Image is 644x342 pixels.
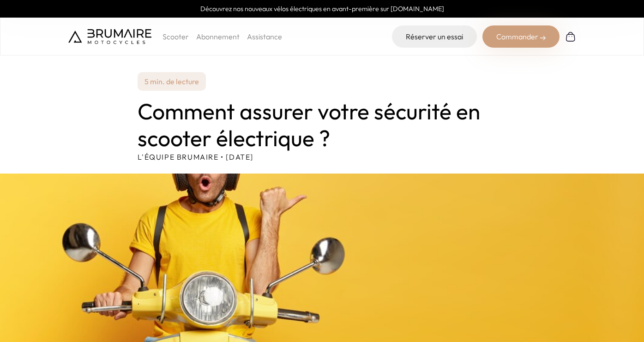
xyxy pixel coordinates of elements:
[138,72,206,91] p: 5 min. de lecture
[163,31,189,42] p: Scooter
[68,29,151,44] img: Brumaire Motocycles
[565,31,576,42] img: Panier
[392,25,477,48] a: Réserver un essai
[540,35,546,41] img: right-arrow-2.png
[138,98,507,151] h1: Comment assurer votre sécurité en scooter électrique ?
[247,32,282,41] a: Assistance
[482,25,560,48] div: Commander
[138,151,507,162] p: L'équipe Brumaire • [DATE]
[196,32,240,41] a: Abonnement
